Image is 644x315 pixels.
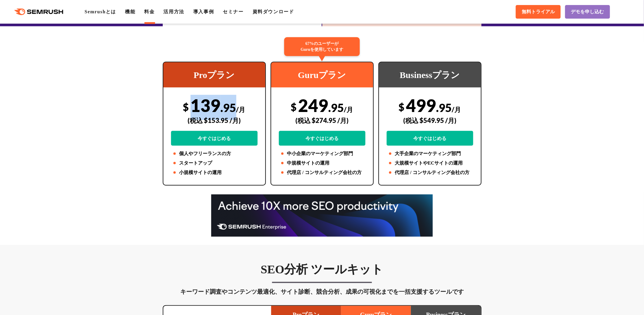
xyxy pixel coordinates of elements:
[436,101,452,114] span: .95
[62,35,67,40] img: tab_keywords_by_traffic_grey.svg
[387,150,473,157] li: 大手企業のマーケティング部門
[387,131,473,146] a: 今すぐはじめる
[279,131,365,146] a: 今すぐはじめる
[84,9,116,14] a: Semrushとは
[328,101,344,114] span: .95
[379,62,481,87] div: Businessプラン
[9,15,14,21] img: website_grey.svg
[387,95,473,146] div: 499
[193,9,214,14] a: 導入事例
[27,35,49,39] div: ドメイン概要
[171,131,258,146] a: 今すぐはじめる
[387,160,473,167] li: 大規模サイトやECサイトの運用
[284,37,360,56] div: 67%のユーザーが Guruを使用しています
[163,262,482,277] h3: SEO分析 ツールキット
[125,9,135,14] a: 機能
[344,105,353,113] span: /月
[9,9,14,14] img: logo_orange.svg
[522,9,555,15] span: 無料トライアル
[171,160,258,167] li: スタートアップ
[565,5,610,19] a: デモを申し込む
[279,160,365,167] li: 中規模サイトの運用
[183,101,189,113] span: $
[144,9,155,14] a: 料金
[236,105,245,113] span: /月
[20,35,25,40] img: tab_domain_overview_orange.svg
[387,169,473,176] li: 代理店 / コンサルティング会社の方
[279,110,365,131] div: (税込 $274.95 /月)
[399,101,405,113] span: $
[279,150,365,157] li: 中小企業のマーケティング部門
[452,105,461,113] span: /月
[171,169,258,176] li: 小規模サイトの運用
[15,15,68,21] div: ドメイン: [DOMAIN_NAME]
[253,9,294,14] a: 資料ダウンロード
[17,9,29,14] div: v 4.0.25
[221,101,236,114] span: .95
[291,101,297,113] span: $
[387,110,473,131] div: (税込 $549.95 /月)
[171,95,258,146] div: 139
[516,5,561,19] a: 無料トライアル
[164,9,184,14] a: 活用方法
[69,35,95,39] div: キーワード流入
[271,62,373,87] div: Guruプラン
[163,62,265,87] div: Proプラン
[223,9,243,14] a: セミナー
[279,95,365,146] div: 249
[279,169,365,176] li: 代理店 / コンサルティング会社の方
[171,110,258,131] div: (税込 $153.95 /月)
[171,150,258,157] li: 個人やフリーランスの方
[571,9,604,15] span: デモを申し込む
[163,287,482,296] div: キーワード調査やコンテンツ最適化、サイト診断、競合分析、成果の可視化までを一括支援するツールです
